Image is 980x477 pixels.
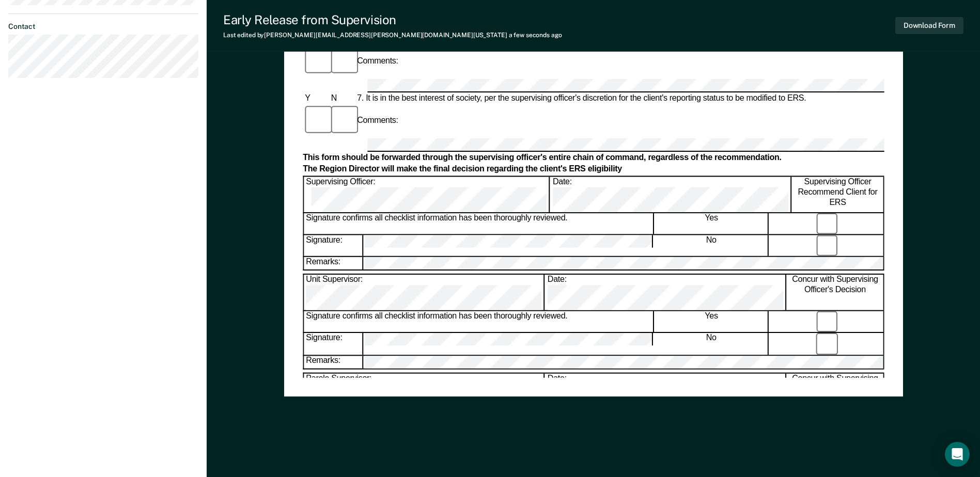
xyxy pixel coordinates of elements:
div: Early Release from Supervision [223,12,562,27]
div: The Region Director will make the final decision regarding the client's ERS eligibility [303,164,884,174]
div: Supervising Officer Recommend Client for ERS [792,177,884,212]
div: Signature confirms all checklist information has been thoroughly reviewed. [304,312,654,333]
div: Comments: [355,56,400,67]
div: Supervising Officer: [304,177,550,212]
div: Yes [655,213,769,234]
span: a few seconds ago [509,31,562,39]
dt: Contact [8,22,198,31]
div: 7. It is in the best interest of society, per the supervising officer's discretion for the client... [355,93,884,104]
div: No [655,333,769,355]
div: Signature: [304,333,363,355]
div: Yes [655,312,769,333]
div: Remarks: [304,356,363,368]
div: Last edited by [PERSON_NAME][EMAIL_ADDRESS][PERSON_NAME][DOMAIN_NAME][US_STATE] [223,31,562,39]
div: N [329,93,354,104]
div: Concur with Supervising Officer's Decision [787,275,884,311]
div: No [655,235,769,257]
div: Concur with Supervising Officer's Decision [787,373,884,409]
div: Y [303,93,329,104]
div: Date: [551,177,791,212]
div: Signature confirms all checklist information has been thoroughly reviewed. [304,213,654,234]
div: Signature: [304,235,363,257]
div: Date: [546,373,786,409]
div: Unit Supervisor: [304,275,544,311]
div: This form should be forwarded through the supervising officer's entire chain of command, regardle... [303,153,884,163]
div: Open Intercom Messenger [945,442,970,467]
div: Date: [546,275,786,311]
button: Download Form [895,17,963,34]
div: Comments: [355,116,400,126]
div: Parole Supervisor: [304,373,544,409]
div: Remarks: [304,257,363,269]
